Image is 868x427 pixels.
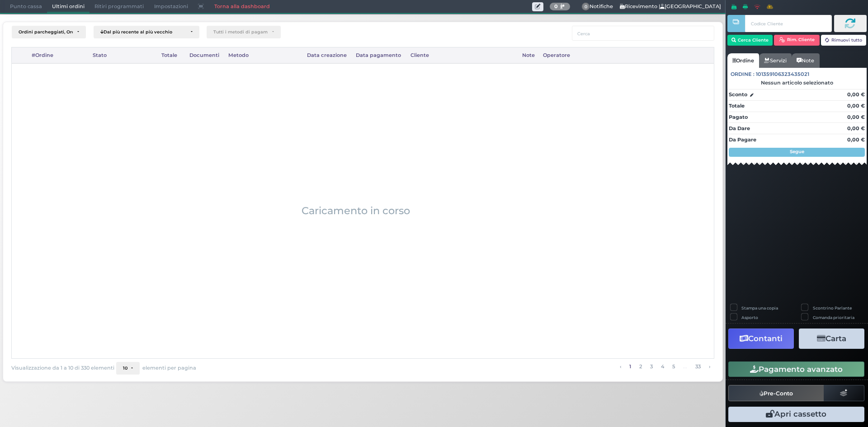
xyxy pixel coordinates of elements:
[149,0,193,13] span: Impostazioni
[224,47,303,63] div: Metodo
[847,114,865,120] strong: 0,00 €
[847,91,865,98] strong: 0,00 €
[774,35,820,46] button: Rim. Cliente
[728,385,824,401] button: Pre-Conto
[728,361,864,377] button: Pagamento avanzato
[627,362,633,372] a: alla pagina 1
[28,47,89,63] div: #Ordine
[582,3,590,11] span: 0
[745,15,831,32] input: Codice Cliente
[647,362,655,372] a: alla pagina 3
[728,328,794,349] button: Contanti
[799,328,864,349] button: Carta
[847,125,865,131] strong: 0,00 €
[19,29,73,35] div: Ordini parcheggiati, Ordini aperti, Ordini chiusi
[116,362,196,375] div: elementi per pagina
[519,47,539,63] div: Note
[847,136,865,143] strong: 0,00 €
[637,362,644,372] a: alla pagina 2
[729,103,745,109] strong: Totale
[729,91,747,99] strong: Sconto
[727,53,759,68] a: Ordine
[658,362,666,372] a: alla pagina 4
[813,314,854,320] label: Comanda prioritaria
[94,26,199,38] button: Dal più recente al più vecchio
[209,0,274,13] a: Torna alla dashboard
[572,26,714,41] input: Cerca
[706,362,712,372] a: pagina successiva
[813,305,852,311] label: Scontrino Parlante
[539,47,607,63] div: Operatore
[759,53,792,68] a: Servizi
[47,0,90,13] span: Ultimi ordini
[756,70,809,78] span: 101359106323435021
[847,103,865,109] strong: 0,00 €
[116,362,140,375] button: 10
[89,47,158,63] div: Stato
[303,47,352,63] div: Data creazione
[741,314,758,320] label: Asporto
[302,203,410,219] span: Caricamento in corso
[729,125,750,131] strong: Da Dare
[729,114,748,120] strong: Pagato
[90,0,149,13] span: Ritiri programmati
[123,366,127,371] span: 10
[727,80,867,86] div: Nessun articolo selezionato
[729,136,756,143] strong: Da Pagare
[727,35,773,46] button: Cerca Cliente
[158,47,186,63] div: Totale
[693,362,703,372] a: alla pagina 33
[186,47,225,63] div: Documenti
[728,407,864,422] button: Apri cassetto
[352,47,407,63] div: Data pagamento
[407,47,519,63] div: Cliente
[11,363,114,374] span: Visualizzazione da 1 a 10 di 330 elementi
[792,53,819,68] a: Note
[670,362,677,372] a: alla pagina 5
[741,305,778,311] label: Stampa una copia
[731,70,755,78] span: Ordine :
[5,0,47,13] span: Punto cassa
[12,26,86,38] button: Ordini parcheggiati, Ordini aperti, Ordini chiusi
[207,26,281,38] button: Tutti i metodi di pagamento
[790,149,804,155] strong: Segue
[213,29,268,35] div: Tutti i metodi di pagamento
[100,29,186,35] div: Dal più recente al più vecchio
[554,3,558,9] b: 0
[617,362,623,372] a: pagina precedente
[821,35,867,46] button: Rimuovi tutto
